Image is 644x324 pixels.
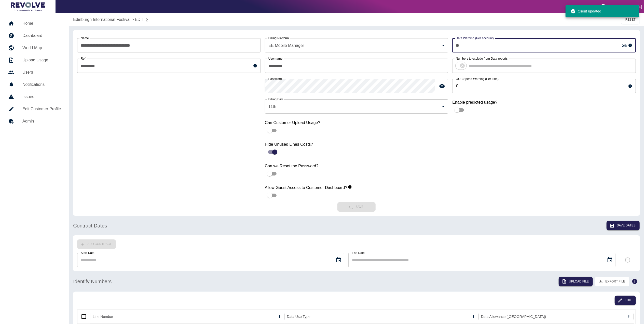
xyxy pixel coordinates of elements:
[265,38,448,52] div: EE Mobile Manager
[11,2,45,11] img: Logo
[625,313,633,320] button: Data Allowance (GB) column menu
[595,277,629,287] button: Export File
[131,17,134,23] p: >
[348,185,352,189] svg: When enabled, this allows guest users to view your customer dashboards.
[456,56,508,61] label: Numbers to exclude from Data reports
[4,54,65,66] a: Upload Usage
[265,120,448,126] label: Can Customer Upload Usage?
[4,66,65,78] a: Users
[4,30,65,42] a: Dashboard
[287,315,310,319] div: Data Use Type
[628,84,632,88] svg: This sets the warning limit for each line’s Out-of-Bundle usage and usage exceeding the limit wil...
[22,69,61,75] h5: Users
[437,81,447,91] button: toggle password visibility
[265,99,448,114] div: 11th
[276,313,283,320] button: Line Number column menu
[22,57,61,63] h5: Upload Usage
[598,2,644,12] button: [PERSON_NAME]
[4,42,65,54] a: World Map
[22,20,61,26] h5: Home
[605,255,615,265] button: Choose date
[265,141,448,147] label: Hide Unused Lines Costs?
[253,64,257,68] svg: This is a unique reference for your use - it can be anything
[4,78,65,91] a: Notifications
[352,251,365,255] label: End Date
[268,77,282,81] label: Password
[630,276,640,287] button: Click here for instruction
[559,277,593,286] button: Upload File
[22,118,61,124] h5: Admin
[628,43,632,47] svg: This sets the monthly warning limit for your customer’s Mobile Data usage and will be displayed a...
[481,315,546,319] div: Data Allowance ([GEOGRAPHIC_DATA])
[73,277,112,286] h6: Identify Numbers
[456,83,458,89] p: £
[93,315,113,319] div: Line Number
[268,56,282,61] label: Username
[621,15,640,24] button: RESET
[73,17,130,23] a: Edinburgh International Festival
[81,56,86,61] label: Ref
[22,82,61,88] h5: Notifications
[135,17,144,23] a: EDIT
[22,94,61,100] h5: Issues
[22,45,61,51] h5: World Map
[265,185,448,191] label: Allow Guest Access to Customer Dashboard?
[607,221,640,230] button: Save Dates
[268,97,283,101] label: Billing Day
[571,7,601,16] div: Client updated
[334,255,344,265] button: Choose date
[22,33,61,39] h5: Dashboard
[456,77,499,81] label: OOB Spend Warning (Per Line)
[268,36,289,40] label: Billing Platform
[452,99,636,105] label: Enable predicted usage?
[615,296,636,305] button: Edit
[4,91,65,103] a: Issues
[4,115,65,127] a: Admin
[456,36,494,40] label: Data Warning (Per Account)
[22,106,61,112] h5: Edit Customer Profile
[4,103,65,115] a: Edit Customer Profile
[81,36,89,40] label: Name
[73,222,107,230] h6: Contract Dates
[470,313,477,320] button: Data Use Type column menu
[4,17,65,30] a: Home
[81,251,94,255] label: Start Date
[265,163,448,169] label: Can we Reset the Password?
